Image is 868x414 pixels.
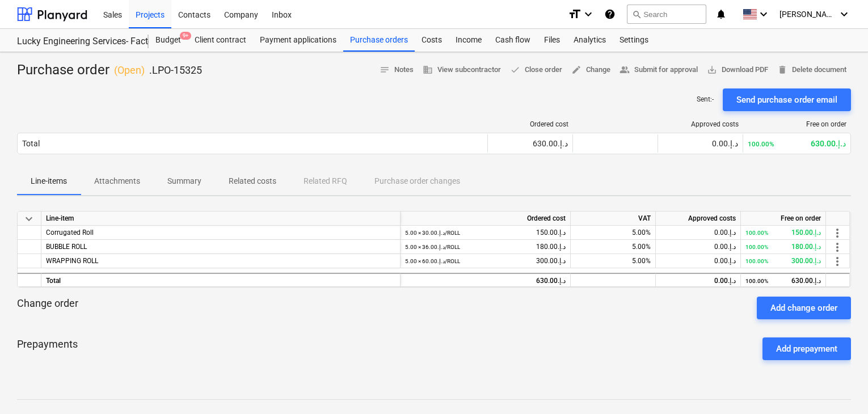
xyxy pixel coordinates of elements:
a: Analytics [567,29,613,52]
a: Payment applications [253,29,343,52]
iframe: Chat Widget [811,360,868,414]
span: Download PDF [707,64,768,77]
i: keyboard_arrow_down [837,7,851,21]
div: Lucky Engineering Services- Factory/Office [17,36,135,48]
div: 630.00د.إ.‏ [405,274,566,288]
div: Add prepayment [776,341,837,356]
button: Delete document [773,61,851,79]
p: Summary [167,175,201,187]
div: 0.00د.إ.‏ [660,240,736,254]
div: VAT [571,212,656,226]
div: 300.00د.إ.‏ [745,254,821,268]
p: Line-items [31,175,67,187]
div: Total [41,273,401,287]
button: Download PDF [702,61,773,79]
i: notifications [715,7,727,21]
div: Add change order [770,301,837,315]
div: 630.00د.إ.‏ [748,139,846,148]
p: Related costs [229,175,276,187]
small: 100.00% [748,140,774,148]
button: Close order [505,61,567,79]
small: 5.00 × 30.00د.إ.‏ / ROLL [405,230,460,236]
span: keyboard_arrow_down [22,212,36,226]
button: Send purchase order email [723,88,851,111]
p: ( Open ) [114,64,145,77]
a: Cash flow [488,29,537,52]
div: Approved costs [663,120,739,128]
div: Line-item [41,212,401,226]
span: save_alt [707,65,717,75]
div: Free on order [741,212,826,226]
a: Costs [415,29,449,52]
span: Close order [510,64,562,77]
span: delete [777,65,787,75]
div: 0.00د.إ.‏ [660,274,736,288]
div: 5.00% [571,226,656,240]
span: Change [571,64,610,77]
div: 0.00د.إ.‏ [663,139,738,148]
a: Files [537,29,567,52]
button: Notes [375,61,418,79]
span: WRAPPING ROLL [46,257,98,265]
p: .LPO-15325 [149,64,202,77]
small: 100.00% [745,230,768,236]
div: 150.00د.إ.‏ [745,226,821,240]
div: Approved costs [656,212,741,226]
span: 9+ [180,32,191,40]
span: done [510,65,520,75]
div: 0.00د.إ.‏ [660,254,736,268]
span: more_vert [831,240,844,254]
i: keyboard_arrow_down [757,7,770,21]
div: 0.00د.إ.‏ [660,226,736,240]
p: Change order [17,297,78,319]
div: Total [22,139,40,148]
span: Corrugated Roll [46,229,94,236]
div: 180.00د.إ.‏ [405,240,566,254]
small: 100.00% [745,244,768,250]
a: Budget9+ [149,29,188,52]
div: Send purchase order email [736,92,837,107]
i: format_size [568,7,582,21]
span: search [632,10,641,19]
a: Settings [613,29,655,52]
span: business [423,65,433,75]
i: Knowledge base [604,7,616,21]
span: BUBBLE ROLL [46,243,87,251]
div: 5.00% [571,240,656,254]
p: Sent : - [697,95,714,104]
div: Ordered cost [492,120,568,128]
div: 180.00د.إ.‏ [745,240,821,254]
i: keyboard_arrow_down [582,7,595,21]
a: Income [449,29,488,52]
span: notes [380,65,390,75]
div: 5.00% [571,254,656,268]
span: Submit for approval [620,64,698,77]
small: 5.00 × 60.00د.إ.‏ / ROLL [405,258,460,264]
span: View subcontractor [423,64,501,77]
button: Submit for approval [615,61,702,79]
span: Delete document [777,64,846,77]
button: Search [627,5,706,24]
button: Add change order [757,297,851,319]
p: Attachments [94,175,140,187]
button: Change [567,61,615,79]
a: Client contract [188,29,253,52]
button: View subcontractor [418,61,505,79]
div: 630.00د.إ.‏ [492,139,568,148]
a: Purchase orders [343,29,415,52]
small: 100.00% [745,278,768,284]
div: 150.00د.إ.‏ [405,226,566,240]
div: 630.00د.إ.‏ [745,274,821,288]
div: 300.00د.إ.‏ [405,254,566,268]
div: Free on order [748,120,846,128]
button: Add prepayment [762,337,851,360]
small: 5.00 × 36.00د.إ.‏ / ROLL [405,244,460,250]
